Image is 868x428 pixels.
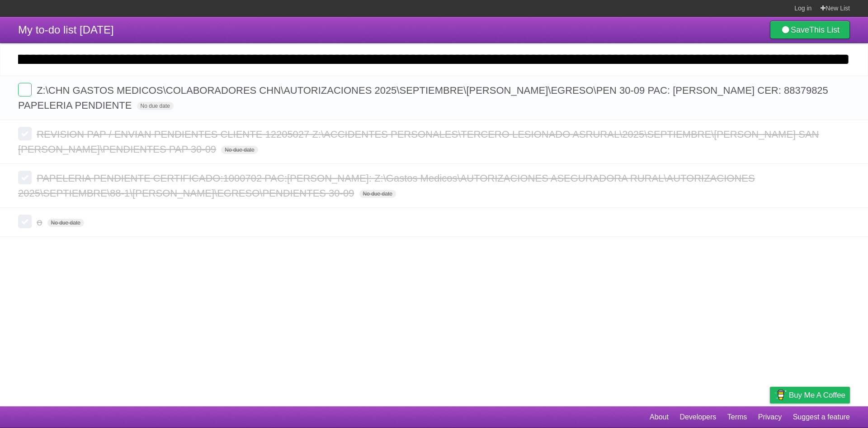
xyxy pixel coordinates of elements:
[18,173,755,199] span: PAPELERIA PENDIENTE CERTIFICADO:1000702 PAC:[PERSON_NAME]: Z:\Gastos Medicos\AUTORIZACIONES ASEGU...
[18,127,32,140] label: Done
[18,171,32,184] label: Done
[47,219,84,227] span: No due date
[221,146,258,154] span: No due date
[37,216,44,228] span: o
[18,24,114,36] span: My to-do list [DATE]
[650,409,669,426] a: About
[359,190,396,198] span: No due date
[770,21,850,39] a: SaveThis List
[770,387,850,404] a: Buy me a coffee
[18,215,32,228] label: Done
[809,25,840,34] b: This List
[727,409,747,426] a: Terms
[789,387,845,403] span: Buy me a coffee
[774,387,787,403] img: Buy me a coffee
[758,409,782,426] a: Privacy
[793,409,850,426] a: Suggest a feature
[137,102,174,110] span: No due date
[18,85,828,111] span: Z:\CHN GASTOS MEDICOS\COLABORADORES CHN\AUTORIZACIONES 2025\SEPTIEMBRE\[PERSON_NAME]\EGRESO\PEN 3...
[18,129,819,155] span: REVISION PAP / ENVIAN PENDIENTES CLIENTE 12205027 Z:\ACCIDENTES PERSONALES\TERCERO LESIONADO ASRU...
[679,409,716,426] a: Developers
[18,83,32,96] label: Done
